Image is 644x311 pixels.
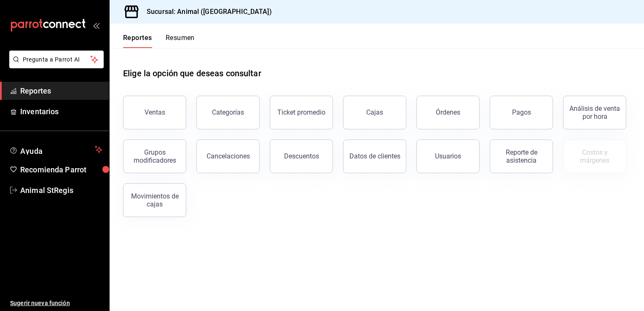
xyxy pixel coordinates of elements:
div: Ticket promedio [277,108,325,116]
h1: Elige la opción que deseas consultar [123,67,261,80]
div: navigation tabs [123,34,195,48]
div: Costos y márgenes [569,148,621,164]
span: Recomienda Parrot [20,164,102,175]
div: Ventas [145,108,165,116]
button: open_drawer_menu [93,22,99,29]
a: Pregunta a Parrot AI [6,61,104,70]
div: Análisis de venta por hora [569,105,621,121]
div: Cancelaciones [207,152,250,160]
button: Movimientos de cajas [123,183,186,217]
span: Ayuda [20,145,91,155]
div: Datos de clientes [349,152,400,160]
button: Órdenes [416,96,480,129]
button: Descuentos [270,139,333,173]
button: Datos de clientes [343,139,406,173]
button: Grupos modificadores [123,139,186,173]
div: Usuarios [435,152,461,160]
button: Contrata inventarios para ver este reporte [563,139,626,173]
div: Órdenes [436,108,460,116]
span: Inventarios [20,106,102,117]
h3: Sucursal: Animal ([GEOGRAPHIC_DATA]) [140,7,272,17]
button: Reportes [123,34,152,48]
button: Pagos [490,96,553,129]
div: Movimientos de cajas [129,192,181,208]
button: Cancelaciones [196,139,260,173]
button: Ticket promedio [270,96,333,129]
button: Resumen [166,34,195,48]
span: Pregunta a Parrot AI [23,55,91,64]
button: Reporte de asistencia [490,139,553,173]
button: Categorías [196,96,260,129]
button: Usuarios [416,139,480,173]
span: Reportes [20,85,102,97]
a: Cajas [343,96,406,129]
div: Cajas [366,107,384,118]
div: Reporte de asistencia [495,148,547,164]
div: Grupos modificadores [129,148,181,164]
span: Sugerir nueva función [10,299,102,308]
button: Análisis de venta por hora [563,96,626,129]
div: Categorías [212,108,244,116]
button: Ventas [123,96,186,129]
div: Descuentos [284,152,319,160]
span: Animal StRegis [20,185,102,196]
div: Pagos [512,108,531,116]
button: Pregunta a Parrot AI [9,51,104,68]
